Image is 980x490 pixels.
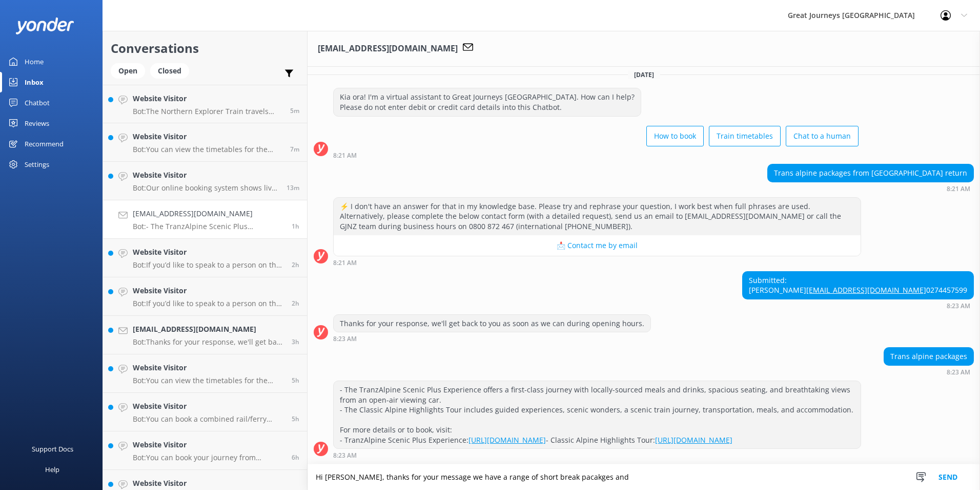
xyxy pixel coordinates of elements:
div: Home [25,51,44,72]
p: Bot: Thanks for your response, we'll get back to you as soon as we can during opening hours. [133,337,284,347]
h4: Website Visitor [133,285,284,296]
div: Open [111,63,145,79]
div: Sep 12 2025 08:23am (UTC +12:00) Pacific/Auckland [333,335,651,342]
h4: Website Visitor [133,131,282,142]
div: Trans alpine packages [884,348,973,365]
span: Sep 12 2025 03:42am (UTC +12:00) Pacific/Auckland [292,453,299,462]
div: Support Docs [32,439,73,459]
span: Sep 12 2025 06:26am (UTC +12:00) Pacific/Auckland [292,337,299,346]
a: Website VisitorBot:You can view the timetables for the Northern Explorer, Coastal Pacific, and Tr... [103,354,307,393]
span: Sep 12 2025 09:56am (UTC +12:00) Pacific/Auckland [290,106,299,115]
a: [URL][DOMAIN_NAME] [468,435,546,445]
textarea: Hi [PERSON_NAME], thanks for your message we have a range of short break pacakges and [308,464,980,490]
h2: Conversations [111,39,299,58]
div: Inbox [25,72,44,92]
div: Thanks for your response, we'll get back to you as soon as we can during opening hours. [334,315,650,332]
button: How to book [646,126,704,146]
p: Bot: You can book your journey from [GEOGRAPHIC_DATA] to [GEOGRAPHIC_DATA] on the Northern Explor... [133,453,284,462]
strong: 8:23 AM [947,369,970,375]
div: Sep 12 2025 08:21am (UTC +12:00) Pacific/Auckland [333,152,859,159]
div: Sep 12 2025 08:21am (UTC +12:00) Pacific/Auckland [333,259,861,266]
strong: 8:23 AM [947,303,970,309]
span: Sep 12 2025 08:23am (UTC +12:00) Pacific/Auckland [292,222,299,231]
span: Sep 12 2025 07:18am (UTC +12:00) Pacific/Auckland [292,299,299,308]
h4: [EMAIL_ADDRESS][DOMAIN_NAME] [133,324,284,335]
a: [EMAIL_ADDRESS][DOMAIN_NAME]Bot:- The TranzAlpine Scenic Plus Experience offers a first-class jou... [103,200,307,239]
p: Bot: If you’d like to speak to a person on the Great Journeys NZ team, please call [PHONE_NUMBER]... [133,299,284,308]
div: Sep 12 2025 08:23am (UTC +12:00) Pacific/Auckland [742,302,974,309]
button: 📩 Contact me by email [334,235,861,256]
span: Sep 12 2025 09:55am (UTC +12:00) Pacific/Auckland [290,145,299,154]
strong: 8:21 AM [333,153,357,159]
div: Trans alpine packages from [GEOGRAPHIC_DATA] return [768,164,973,182]
a: Website VisitorBot:If you’d like to speak to a person on the Great Journeys NZ team, please call ... [103,239,307,277]
div: Submitted: [PERSON_NAME] 0274457599 [743,272,973,299]
h4: Website Visitor [133,93,282,104]
button: Chat to a human [786,126,859,146]
h4: Website Visitor [133,478,284,489]
a: [EMAIL_ADDRESS][DOMAIN_NAME] [806,285,926,295]
div: Kia ora! I'm a virtual assistant to Great Journeys [GEOGRAPHIC_DATA]. How can I help? Please do n... [334,88,641,116]
div: Settings [25,154,49,175]
p: Bot: Our online booking system shows live availability. If you see 'fully booked' online, it is l... [133,183,279,193]
a: Website VisitorBot:The Northern Explorer Train travels between [GEOGRAPHIC_DATA] and [GEOGRAPHIC_... [103,85,307,123]
h4: Website Visitor [133,439,284,450]
div: Sep 12 2025 08:23am (UTC +12:00) Pacific/Auckland [884,368,974,375]
p: Bot: The Northern Explorer Train travels between [GEOGRAPHIC_DATA] and [GEOGRAPHIC_DATA], with [P... [133,107,282,116]
a: Website VisitorBot:Our online booking system shows live availability. If you see 'fully booked' o... [103,162,307,200]
div: ⚡ I don't have an answer for that in my knowledge base. Please try and rephrase your question, I ... [334,198,861,235]
p: Bot: - The TranzAlpine Scenic Plus Experience offers a first-class journey with locally-sourced m... [133,222,284,231]
p: Bot: You can view the timetables for the Northern Explorer, Coastal Pacific, and TranzAlpine Scen... [133,376,284,385]
button: Send [929,464,967,490]
a: [URL][DOMAIN_NAME] [655,435,732,445]
a: Open [111,65,150,76]
div: Sep 12 2025 08:21am (UTC +12:00) Pacific/Auckland [767,185,974,192]
a: Website VisitorBot:If you’d like to speak to a person on the Great Journeys NZ team, please call ... [103,277,307,316]
div: Closed [150,63,189,79]
strong: 8:23 AM [333,453,357,459]
div: Reviews [25,113,49,134]
strong: 8:21 AM [947,186,970,192]
p: Bot: You can view the timetables for the Northern Explorer, Coastal Pacific, and TranzAlpine Scen... [133,145,282,154]
span: Sep 12 2025 04:24am (UTC +12:00) Pacific/Auckland [292,414,299,423]
span: Sep 12 2025 09:49am (UTC +12:00) Pacific/Auckland [287,183,299,192]
span: Sep 12 2025 04:34am (UTC +12:00) Pacific/Auckland [292,376,299,385]
h4: [EMAIL_ADDRESS][DOMAIN_NAME] [133,208,284,219]
a: Website VisitorBot:You can book a combined rail/ferry ticket for the Coastal Pacific service, whi... [103,393,307,431]
h4: Website Visitor [133,247,284,258]
img: yonder-white-logo.png [15,17,74,34]
p: Bot: You can book a combined rail/ferry ticket for the Coastal Pacific service, which connects wi... [133,414,284,424]
div: Chatbot [25,92,50,113]
a: Closed [150,65,194,76]
a: Website VisitorBot:You can book your journey from [GEOGRAPHIC_DATA] to [GEOGRAPHIC_DATA] on the N... [103,431,307,470]
h3: [EMAIL_ADDRESS][DOMAIN_NAME] [318,42,458,55]
strong: 8:23 AM [333,336,357,342]
a: [EMAIL_ADDRESS][DOMAIN_NAME]Bot:Thanks for your response, we'll get back to you as soon as we can... [103,316,307,354]
span: [DATE] [628,70,660,79]
h4: Website Visitor [133,362,284,373]
div: - The TranzAlpine Scenic Plus Experience offers a first-class journey with locally-sourced meals ... [334,381,861,449]
strong: 8:21 AM [333,260,357,266]
p: Bot: If you’d like to speak to a person on the Great Journeys NZ team, please call [PHONE_NUMBER]... [133,260,284,270]
div: Recommend [25,134,64,154]
span: Sep 12 2025 08:01am (UTC +12:00) Pacific/Auckland [292,260,299,269]
div: Help [45,459,59,480]
button: Train timetables [709,126,781,146]
h4: Website Visitor [133,169,279,181]
h4: Website Visitor [133,401,284,412]
div: Sep 12 2025 08:23am (UTC +12:00) Pacific/Auckland [333,451,861,459]
a: Website VisitorBot:You can view the timetables for the Northern Explorer, Coastal Pacific, and Tr... [103,123,307,162]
